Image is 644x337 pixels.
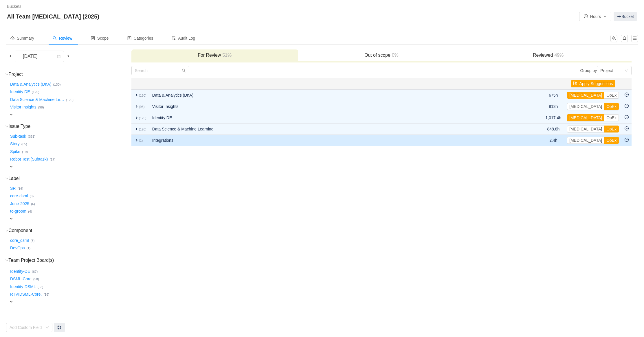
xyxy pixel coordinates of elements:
td: Data & Analytics (DnA) [149,89,511,101]
button: icon: clock-circleHoursicon: down [579,12,611,21]
button: OpEx [604,103,619,110]
i: icon: down [5,229,8,232]
i: icon: control [91,36,95,40]
i: icon: down [5,125,8,128]
small: (6) [31,202,35,206]
div: Group by [381,66,632,75]
h3: For Review [134,52,295,58]
i: icon: search [53,36,57,40]
i: icon: audit [172,36,176,40]
span: Review [53,36,72,40]
h3: Label [9,176,131,181]
small: (8) [30,194,34,198]
td: Identity DE [149,112,511,124]
span: 0% [390,53,399,58]
a: Buckets [7,4,21,9]
button: [MEDICAL_DATA] [567,92,604,99]
i: icon: home [10,36,14,40]
span: Categories [127,36,153,40]
button: OpEx [604,92,619,99]
button: icon: flagApply Suggestions [571,80,615,87]
button: DSML-Core [9,275,33,284]
td: Visitor Insights [149,101,511,112]
span: expand [9,112,14,117]
button: Visitor Insights [9,103,38,112]
small: (1) [27,246,31,250]
i: icon: down [5,73,8,76]
small: (16) [43,293,49,296]
i: icon: minus-circle [625,138,629,142]
span: 49% [553,53,564,58]
button: [MEDICAL_DATA] [567,103,604,110]
div: [DATE] [18,51,43,62]
i: icon: minus-circle [625,104,629,108]
span: expand [134,127,139,131]
button: Robot Test (Subtask) [9,155,49,164]
small: (67) [32,270,38,273]
span: expand [9,216,14,221]
input: Search [131,66,189,75]
i: icon: calendar [57,55,60,59]
small: (331) [28,135,35,138]
span: Summary [10,36,34,40]
span: Audit Log [172,36,195,40]
small: (8) [31,239,35,242]
i: icon: minus-circle [625,93,629,97]
i: icon: down [5,259,8,262]
td: 2.4h [543,135,564,146]
i: icon: search [182,69,186,73]
button: OpEx [604,137,619,144]
small: (98) [38,106,44,109]
button: icon: menu [631,35,638,42]
small: (130) [139,94,146,97]
span: All Team [MEDICAL_DATA] (2025) [7,12,103,21]
button: [MEDICAL_DATA] [567,126,604,132]
button: RTVIDSML-Core, [9,290,43,299]
span: 51% [221,53,232,58]
button: Data & Analytics (DnA) [9,80,53,89]
h3: Component [9,228,131,233]
span: expand [134,104,139,109]
button: SR [9,184,17,193]
button: Identity-DSML [9,282,38,291]
button: June-2025 [9,199,31,208]
small: (33) [38,285,43,289]
h3: Project [9,71,131,77]
small: (120) [66,98,74,102]
td: 675h [543,89,564,101]
button: [MEDICAL_DATA] [567,137,604,144]
button: [MEDICAL_DATA] [567,114,604,121]
i: icon: profile [127,36,131,40]
button: Data Science & Machine Le… [9,95,66,104]
i: icon: down [45,326,49,330]
td: Integrations [149,135,511,146]
button: DevOps [9,244,27,253]
button: Identity-DE [9,267,32,276]
i: icon: minus-circle [625,115,629,119]
button: icon: team [610,35,617,42]
h3: Team Project Board(s) [9,257,131,264]
small: (130) [53,83,60,86]
i: icon: minus-circle [625,126,629,130]
small: (125) [139,116,146,120]
small: (58) [33,277,39,281]
i: icon: down [5,177,8,180]
td: Data Science & Machine Learning [149,124,511,135]
button: Story [9,139,21,149]
div: Project [600,66,613,75]
i: icon: down [625,69,628,73]
button: core_dsml [9,236,31,245]
td: 848.8h [543,124,564,135]
button: to-groom [9,207,28,216]
span: expand [134,115,139,120]
button: Sub-task [9,132,28,141]
h3: Reviewed [468,52,629,58]
small: (4) [28,210,32,213]
span: expand [9,299,14,304]
div: Add Custom Field [10,325,43,330]
button: Spike [9,147,22,156]
small: (19) [22,150,28,154]
td: 1,017.4h [543,112,564,124]
small: (16) [17,187,23,190]
button: core-dsml [9,191,30,201]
